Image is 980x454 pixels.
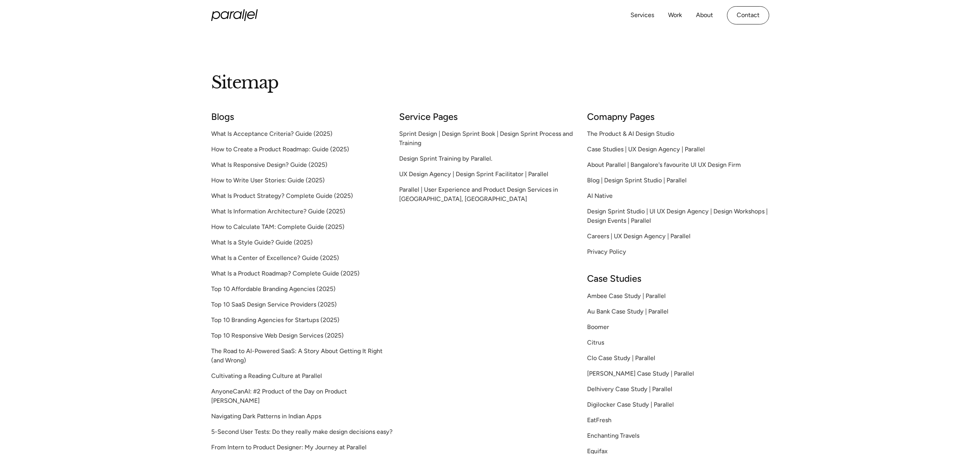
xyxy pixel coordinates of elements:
a: Privacy Policy [587,247,769,256]
a: Sprint Design | Design Sprint Book | Design Sprint Process and Training [399,129,581,148]
a: Top 10 SaaS Design Service Providers (2025) [211,300,393,309]
a: home [211,9,258,21]
a: How to Create a Product Roadmap: Guide (2025) [211,145,393,154]
a: What Is Responsive Design? Guide (2025) [211,160,393,170]
a: 5-Second User Tests: Do they really make design decisions easy? [211,427,393,437]
a: What Is Product Strategy? Complete Guide (2025) [211,191,393,201]
a: AnyoneCanAI: #2 Product of the Day on Product [PERSON_NAME] [211,387,393,405]
a: Top 10 Branding Agencies for Startups (2025) [211,315,393,325]
a: Careers | UX Design Agency | Parallel [587,232,769,241]
a: What Is a Product Roadmap? Complete Guide (2025) [211,269,393,278]
a: Enchanting Travels [587,431,769,440]
h2: Blogs [211,113,393,120]
a: [PERSON_NAME] Case Study | Parallel [587,369,769,378]
a: Work [668,10,682,21]
a: How to Calculate TAM: Complete Guide (2025) [211,222,393,232]
a: Cultivating a Reading Culture at Parallel [211,371,393,381]
a: The Road to AI-Powered SaaS: A Story About Getting It Right (and Wrong) [211,347,393,365]
a: Boomer [587,322,769,332]
a: EatFresh [587,416,769,425]
a: Case Studies | UX Design Agency | Parallel [587,145,769,154]
a: Clo Case Study | Parallel [587,353,769,363]
a: Digilocker Case Study | Parallel [587,400,769,409]
h2: Case Studies [587,275,769,282]
a: Citrus [587,338,769,347]
h2: Service Pages [399,113,581,120]
a: What Is a Center of Excellence? Guide (2025) [211,253,393,263]
a: About Parallel | Bangalore's favourite UI UX Design Firm [587,160,769,170]
a: Au Bank Case Study | Parallel [587,307,769,316]
a: About [696,10,713,21]
a: What Is a Style Guide? Guide (2025) [211,238,393,247]
h2: Comapny Pages [587,113,769,120]
a: UX Design Agency | Design Sprint Facilitator | Parallel [399,170,581,179]
a: Contact [727,6,769,24]
h1: Sitemap [211,74,769,88]
a: Navigating Dark Patterns in Indian Apps [211,412,393,421]
a: Design Sprint Studio | UI UX Design Agency | Design Workshops | Design Events | Parallel [587,207,769,225]
a: Ambee Case Study | Parallel [587,291,769,301]
a: How to Write User Stories: Guide (2025) [211,176,393,185]
a: The Product & AI Design Studio [587,129,769,139]
a: Services [630,10,654,21]
a: Top 10 Responsive Web Design Services (2025) [211,331,393,340]
a: Delhivery Case Study | Parallel [587,385,769,394]
a: Blog | Design Sprint Studio | Parallel [587,176,769,185]
a: What Is Information Architecture? Guide (2025) [211,207,393,216]
a: AI Native [587,191,769,201]
a: What Is Acceptance Criteria? Guide (2025) [211,129,393,139]
a: Design Sprint Training by Parallel. [399,154,581,163]
a: Top 10 Affordable Branding Agencies (2025) [211,284,393,294]
a: Parallel | User Experience and Product Design Services in [GEOGRAPHIC_DATA], [GEOGRAPHIC_DATA] [399,185,581,204]
a: From Intern to Product Designer: My Journey at Parallel [211,443,393,452]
